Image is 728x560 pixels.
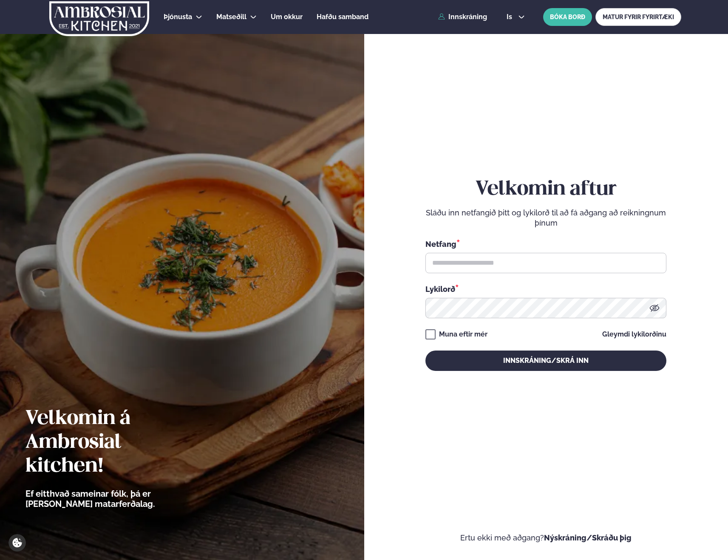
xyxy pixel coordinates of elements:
[425,283,666,294] div: Lykilorð
[425,208,666,228] p: Sláðu inn netfangið þitt og lykilorð til að fá aðgang að reikningnum þínum
[8,534,26,552] a: Cookie settings
[425,178,666,201] h2: Velkomin aftur
[25,407,202,478] h2: Velkomin á Ambrosial kitchen!
[500,14,532,20] button: is
[48,1,150,36] img: logo
[390,533,703,543] p: Ertu ekki með aðgang?
[425,351,666,371] button: Innskráning/Skrá inn
[544,533,632,542] a: Nýskráning/Skráðu þig
[25,489,202,509] p: Ef eitthvað sameinar fólk, þá er [PERSON_NAME] matarferðalag.
[164,13,192,21] span: Þjónusta
[317,12,368,22] a: Hafðu samband
[507,14,515,20] span: is
[216,13,246,21] span: Matseðill
[271,13,303,21] span: Um okkur
[602,331,666,338] a: Gleymdi lykilorðinu
[317,13,368,21] span: Hafðu samband
[595,8,681,26] a: MATUR FYRIR FYRIRTÆKI
[438,13,487,21] a: Innskráning
[216,12,246,22] a: Matseðill
[425,238,666,249] div: Netfang
[543,8,592,26] button: BÓKA BORÐ
[271,12,303,22] a: Um okkur
[164,12,192,22] a: Þjónusta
